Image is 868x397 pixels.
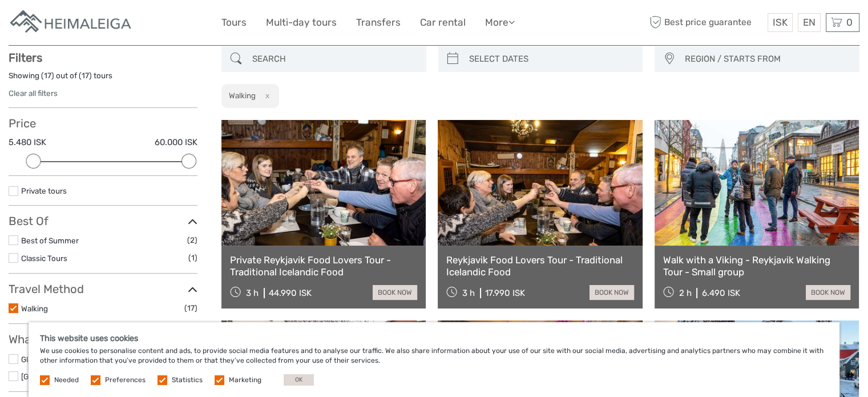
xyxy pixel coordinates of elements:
[9,51,42,65] strong: Filters
[172,375,203,385] label: Statistics
[269,288,312,298] div: 44.990 ISK
[9,282,197,296] h3: Travel Method
[590,285,634,300] a: book now
[21,254,67,263] a: Classic Tours
[82,70,89,81] label: 17
[9,9,134,37] img: Apartments in Reykjavik
[187,234,197,247] span: (2)
[257,90,273,102] button: x
[188,251,197,264] span: (1)
[131,18,145,31] button: Open LiveChat chat widget
[21,304,48,313] a: Walking
[465,49,637,69] input: SELECT DATES
[647,13,765,32] span: Best price guarantee
[221,14,247,31] a: Tours
[21,355,49,364] a: Glaciers
[773,17,788,28] span: ISK
[248,49,421,69] input: SEARCH
[21,372,99,381] a: [GEOGRAPHIC_DATA]
[40,334,828,343] h5: This website uses cookies
[29,322,839,397] div: We use cookies to personalise content and ads, to provide social media features and to analyse ou...
[246,288,259,298] span: 3 h
[462,288,475,298] span: 3 h
[21,186,67,195] a: Private tours
[21,236,79,245] a: Best of Summer
[373,285,417,300] a: book now
[44,70,51,81] label: 17
[701,288,740,298] div: 6.490 ISK
[9,89,58,98] a: Clear all filters
[663,254,850,278] a: Walk with a Viking - Reykjavik Walking Tour - Small group
[356,14,401,31] a: Transfers
[680,50,854,69] button: REGION / STARTS FROM
[798,13,821,32] div: EN
[679,288,691,298] span: 2 h
[266,14,337,31] a: Multi-day tours
[105,375,146,385] label: Preferences
[420,14,466,31] a: Car rental
[485,14,515,31] a: More
[9,137,46,149] label: 5.480 ISK
[16,20,129,29] p: We're away right now. Please check back later!
[485,288,525,298] div: 17.990 ISK
[9,332,197,346] h3: What do you want to see?
[229,91,256,100] h2: Walking
[845,17,854,28] span: 0
[806,285,850,300] a: book now
[446,254,633,278] a: Reykjavik Food Lovers Tour - Traditional Icelandic Food
[9,214,197,228] h3: Best Of
[9,70,197,88] div: Showing ( ) out of ( ) tours
[9,117,197,130] h3: Price
[229,375,261,385] label: Marketing
[284,374,314,386] button: OK
[230,254,417,278] a: Private Reykjavik Food Lovers Tour - Traditional Icelandic Food
[155,137,197,149] label: 60.000 ISK
[54,375,79,385] label: Needed
[184,302,197,315] span: (17)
